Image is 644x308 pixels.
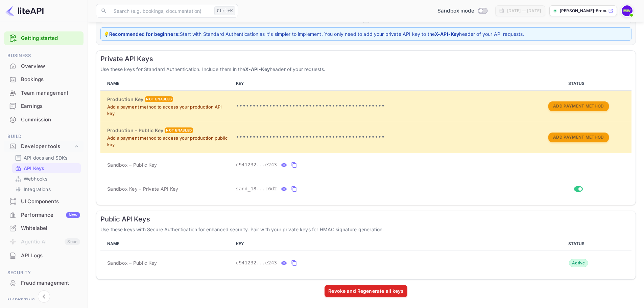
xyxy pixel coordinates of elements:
span: Sandbox mode [437,7,474,15]
p: Use these keys for Standard Authentication. Include them in the header of your requests. [100,66,631,73]
a: API docs and SDKs [15,154,78,161]
div: Fraud management [4,277,84,290]
p: Add a payment method to access your production public key [107,135,231,148]
p: API docs and SDKs [24,154,68,161]
div: Getting started [4,31,84,45]
button: Add Payment Method [548,133,609,142]
div: Overview [21,63,80,70]
div: Overview [4,60,84,73]
div: New [66,212,80,218]
div: Earnings [4,100,84,113]
a: API Keys [15,165,78,172]
p: Add a payment method to access your production API key [107,104,231,117]
button: Collapse navigation [38,290,50,303]
a: Earnings [4,100,84,112]
p: 💡 Start with Standard Authentication as it's simpler to implement. You only need to add your priv... [103,30,628,38]
div: Whitelabel [21,224,80,232]
a: Commission [4,113,84,126]
p: Use these keys with Secure Authentication for enhanced security. Pair with your private keys for ... [100,226,631,233]
a: Webhooks [15,175,78,182]
div: API Logs [21,252,80,260]
th: NAME [100,237,233,251]
span: c941232...e243 [236,259,277,266]
a: API Logs [4,249,84,262]
div: API Keys [12,163,81,173]
a: Overview [4,60,84,72]
button: Add Payment Method [548,101,609,111]
strong: Recommended for beginners: [109,31,180,37]
a: Add Payment Method [548,134,609,140]
h6: Production – Public Key [107,127,163,134]
div: Bookings [21,76,80,84]
span: Sandbox – Public Key [107,161,157,168]
p: Integrations [24,186,51,193]
div: Bookings [4,73,84,86]
strong: X-API-Key [245,66,269,72]
td: Sandbox Key – Private API Key [100,177,233,201]
div: Integrations [12,184,81,194]
div: Not enabled [145,96,173,102]
table: private api keys table [100,77,631,201]
a: Getting started [21,34,80,42]
th: NAME [100,77,233,91]
th: KEY [233,77,525,91]
span: Business [4,52,84,60]
div: Revoke and Regenerate all keys [328,287,404,294]
span: sand_18...c6d2 [236,185,277,192]
a: Team management [4,87,84,99]
a: PerformanceNew [4,209,84,221]
div: Team management [21,89,80,97]
p: [PERSON_NAME]-5rcou.nui... [560,8,607,14]
div: Team management [4,87,84,100]
div: Ctrl+K [214,6,235,15]
div: Fraud management [21,279,80,287]
div: Commission [4,113,84,126]
div: UI Components [21,198,80,206]
img: Marcil Warda [622,5,633,16]
th: KEY [233,237,525,251]
h6: Public API Keys [100,215,631,223]
div: API docs and SDKs [12,153,81,163]
p: ••••••••••••••••••••••••••••••••••••••••••••• [236,102,523,110]
h6: Production Key [107,96,143,103]
strong: X-API-Key [435,31,459,37]
div: Switch to Production mode [435,7,490,15]
div: Commission [21,116,80,124]
a: Integrations [15,186,78,193]
span: Marketing [4,297,84,304]
th: STATUS [525,237,631,251]
a: Whitelabel [4,222,84,234]
table: public api keys table [100,237,631,275]
div: Earnings [21,102,80,110]
div: PerformanceNew [4,209,84,222]
th: STATUS [525,77,631,91]
img: LiteAPI logo [5,5,44,16]
div: Not enabled [165,127,193,133]
a: UI Components [4,195,84,208]
div: Developer tools [21,143,73,150]
p: ••••••••••••••••••••••••••••••••••••••••••••• [236,133,523,141]
p: Webhooks [24,175,47,182]
a: Bookings [4,73,84,86]
div: UI Components [4,195,84,208]
h6: Private API Keys [100,55,631,63]
a: Fraud management [4,277,84,289]
div: [DATE] — [DATE] [507,8,541,14]
div: Developer tools [4,141,84,152]
span: Security [4,269,84,277]
a: Add Payment Method [548,103,609,109]
div: Whitelabel [4,222,84,235]
p: API Keys [24,165,44,172]
div: API Logs [4,249,84,262]
div: Active [569,259,588,267]
input: Search (e.g. bookings, documentation) [110,4,212,18]
span: Build [4,133,84,140]
span: Sandbox – Public Key [107,259,157,266]
div: Webhooks [12,174,81,184]
div: Performance [21,211,80,219]
span: c941232...e243 [236,161,277,168]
